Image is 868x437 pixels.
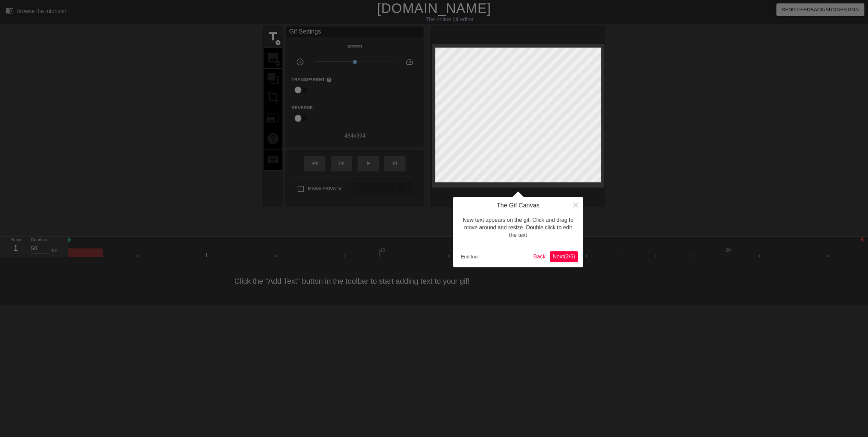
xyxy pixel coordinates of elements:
button: End tour [458,252,482,262]
h4: The Gif Canvas [458,202,578,209]
span: Next ( 2 / 6 ) [553,254,575,259]
div: New text appears on the gif. Click and drag to move around and resize. Double click to edit the text [458,209,578,246]
button: Close [568,197,583,213]
button: Next [550,251,578,262]
button: Back [531,251,548,262]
